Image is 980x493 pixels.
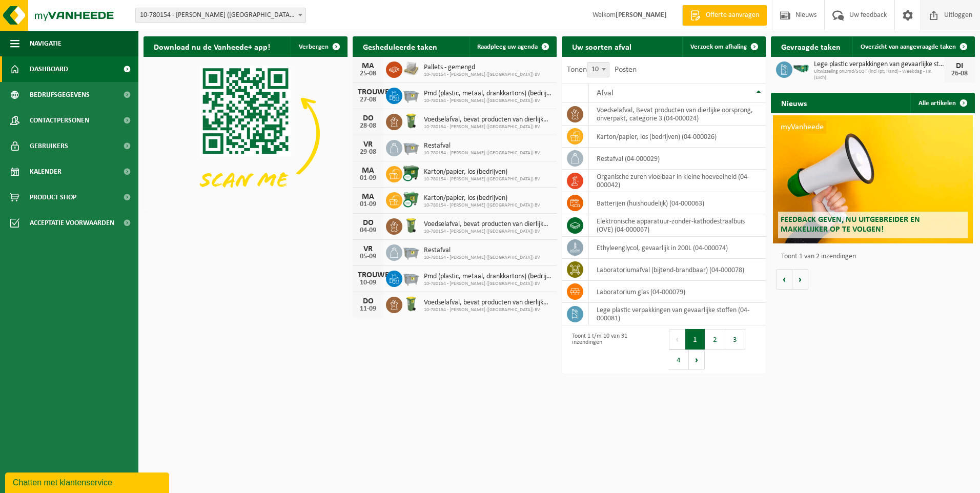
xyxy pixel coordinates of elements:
font: Alle artikelen [918,100,956,107]
div: TROUWEN [358,271,378,279]
div: MA [358,193,378,201]
a: Offerte aanvragen [682,5,767,26]
span: Restafval [424,246,540,255]
p: Toont 1 van 2 inzendingen [781,253,970,260]
div: MA [358,62,378,70]
img: LP-PA-00000-WDN-11 [402,60,420,77]
td: Karton/papier, los (bedrijven) (04-000026) [589,126,766,148]
h2: Uw soorten afval [562,36,642,56]
td: Batterijen (huishoudelijk) (04-000063) [589,192,766,214]
div: MA [358,167,378,175]
img: WB-0140-HPE-GN-50 [402,295,420,313]
span: 10-780154 - [PERSON_NAME] ([GEOGRAPHIC_DATA]) BV [424,255,540,261]
h2: Nieuws [771,93,817,113]
img: WB-2500-GAL-GY-01 [402,243,420,260]
iframe: chat widget [5,470,171,493]
button: Volgend [689,350,705,370]
span: 10-780154 - ROYAL SANDERS (BELGIUM) BV - IEPER [135,8,306,23]
span: Kalender [30,159,62,184]
button: Vorig [669,329,685,350]
span: Lege plastic verpakkingen van gevaarlijke stoffen [814,60,944,69]
button: Vorige [776,269,792,290]
span: Uitwisseling onDmd/SCOT (incl Tpt, Hand) - Weekdag - HK (Exch) [814,69,944,81]
img: WB-0140-HPE-GN-50 [402,112,420,130]
span: Pmd (plastic, metaal, drankkartons) (bedrijven) [424,90,552,98]
div: 05-09 [358,253,378,260]
span: 10-780154 - [PERSON_NAME] ([GEOGRAPHIC_DATA]) BV [424,202,540,209]
button: 1 [685,329,705,350]
span: Pallets - gemengd [424,64,540,72]
img: WB-2500-GAL-GY-01 [402,138,420,156]
div: 01-09 [358,201,378,208]
img: WB-0770-CU [402,191,420,208]
a: Verzoek om afhaling [682,36,765,57]
span: Voedselafval, bevat producten van dierlijke oorsprong, onverpakt, categorie 3 [424,220,552,229]
font: Welkom [593,11,667,19]
span: Acceptatie voorwaarden [30,210,114,236]
div: DO [358,297,378,305]
span: Karton/papier, los (bedrijven) [424,168,540,176]
td: elektronische apparatuur-zonder-kathodestraalbuis (OVE) (04-000067) [589,214,766,237]
div: 27-08 [358,96,378,104]
span: myVanheede [778,120,826,134]
td: laboratoriumafval (bijtend-brandbaar) (04-000078) [589,259,766,281]
div: 26-08 [949,70,970,77]
button: 3 [725,329,745,350]
span: Voedselafval, bevat producten van dierlijke oorsprong, onverpakt, categorie 3 [424,116,552,124]
div: 04-09 [358,227,378,234]
td: Organische zuren vloeibaar in kleine hoeveelheid (04-000042) [589,170,766,192]
button: 4 [669,350,689,370]
td: Lege plastic verpakkingen van gevaarlijke stoffen (04-000081) [589,303,766,325]
span: Overzicht van aangevraagde taken [861,44,956,50]
td: restafval (04-000029) [589,148,766,170]
div: 25-08 [358,70,378,77]
span: Contactpersonen [30,108,89,133]
span: Karton/papier, los (bedrijven) [424,194,540,202]
div: 10-09 [358,279,378,286]
td: Voedselafval, Bevat producten van dierlijke oorsprong, onverpakt, categorie 3 (04-000024) [589,103,766,126]
img: WB-2500-GAL-GY-01 [402,269,420,286]
span: Afval [597,89,614,97]
font: Posten [615,66,637,74]
span: 10-780154 - [PERSON_NAME] ([GEOGRAPHIC_DATA]) BV [424,307,552,313]
span: 10-780154 - [PERSON_NAME] ([GEOGRAPHIC_DATA]) BV [424,229,552,235]
a: Raadpleeg uw agenda [469,36,556,57]
span: Offerte aanvragen [703,10,762,20]
span: 10 [587,62,609,77]
span: 10-780154 - [PERSON_NAME] ([GEOGRAPHIC_DATA]) BV [424,150,540,156]
div: TROUWEN [358,88,378,96]
span: Restafval [424,142,540,150]
span: Feedback geven, nu uitgebreider en makkelijker op te volgen! [781,216,920,234]
span: Gebruikers [30,133,68,159]
span: Verzoek om afhaling [690,44,747,50]
button: Verbergen [291,36,346,57]
div: DI [949,62,970,70]
div: 11-09 [358,305,378,313]
span: Pmd (plastic, metaal, drankkartons) (bedrijven) [424,273,552,281]
div: 28-08 [358,122,378,130]
img: WB-0140-HPE-GN-50 [402,217,420,234]
h2: Download nu de Vanheede+ app! [144,36,280,56]
span: Bedrijfsgegevens [30,82,90,108]
span: 10-780154 - [PERSON_NAME] ([GEOGRAPHIC_DATA]) BV [424,98,552,104]
span: Raadpleeg uw agenda [477,44,538,50]
strong: [PERSON_NAME] [616,11,667,19]
span: 10-780154 - [PERSON_NAME] ([GEOGRAPHIC_DATA]) BV [424,176,540,182]
button: 2 [705,329,725,350]
span: Navigatie [30,31,62,56]
img: WB-1100-CU [402,165,420,182]
font: Tonen [567,66,587,74]
div: VR [358,140,378,149]
span: 10 [587,63,609,77]
td: laboratorium glas (04-000079) [589,281,766,303]
span: 10-780154 - ROYAL SANDERS (BELGIUM) BV - IEPER [136,8,305,23]
span: Verbergen [299,44,329,50]
span: Dashboard [30,56,68,82]
div: 01-09 [358,175,378,182]
button: Volgende [792,269,808,290]
div: Toont 1 t/m 10 van 31 inzendingen [567,328,659,371]
span: Voedselafval, bevat producten van dierlijke oorsprong, onverpakt, categorie 3 [424,299,552,307]
span: 10-780154 - [PERSON_NAME] ([GEOGRAPHIC_DATA]) BV [424,72,540,78]
img: HK-RS-14-GN-00 [792,64,810,73]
